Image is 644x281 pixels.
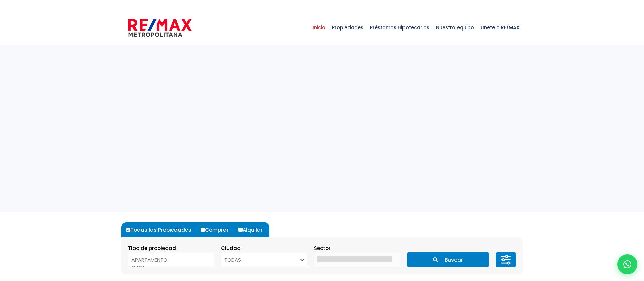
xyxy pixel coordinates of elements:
[126,228,130,232] input: Todas las Propiedades
[367,17,433,38] span: Préstamos Hipotecarios
[329,11,367,44] a: Propiedades
[314,245,331,252] span: Sector
[128,18,192,38] img: remax-metropolitana-logo
[329,17,367,38] span: Propiedades
[238,228,243,232] input: Alquilar
[201,228,205,232] input: Comprar
[407,252,489,267] button: Buscar
[433,17,477,38] span: Nuestro equipo
[221,245,241,252] span: Ciudad
[433,11,477,44] a: Nuestro equipo
[477,11,523,44] a: Únete a RE/MAX
[309,17,329,38] span: Inicio
[128,11,192,44] a: RE/MAX Metropolitana
[367,11,433,44] a: Préstamos Hipotecarios
[131,256,206,264] option: APARTAMENTO
[128,245,176,252] span: Tipo de propiedad
[125,222,198,237] label: Todas las Propiedades
[131,264,206,271] option: CASA
[199,222,235,237] label: Comprar
[237,222,269,237] label: Alquilar
[309,11,329,44] a: Inicio
[477,17,523,38] span: Únete a RE/MAX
